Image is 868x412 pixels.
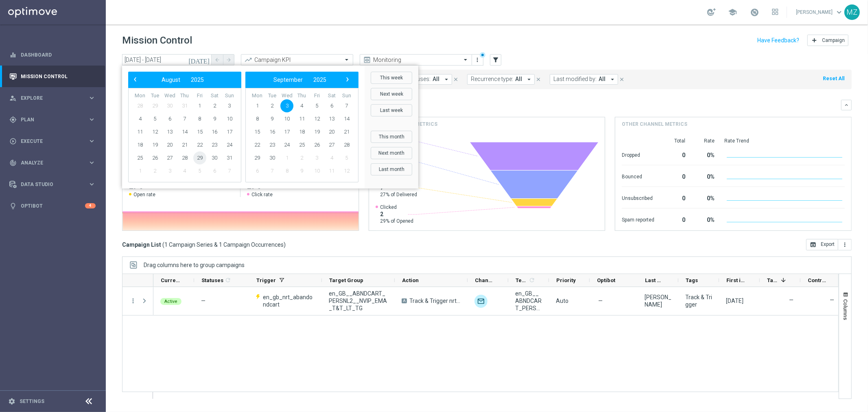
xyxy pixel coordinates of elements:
label: — [830,296,834,304]
a: Dashboard [21,44,96,66]
h1: Mission Control [122,35,192,46]
input: Select date range [122,54,212,66]
span: 1 [133,164,146,178]
i: refresh [225,277,231,283]
span: All [599,76,606,83]
button: gps_fixed Plan keyboard_arrow_right [9,116,96,123]
button: arrow_back [212,54,223,66]
span: 10 [223,112,236,125]
span: Plan [21,117,88,122]
div: Mission Control [9,73,96,80]
span: 22 [193,138,206,151]
span: 24 [223,138,236,151]
i: more_vert [474,57,481,63]
button: September [268,75,308,85]
span: Data Studio [21,182,88,187]
span: 2 [266,99,279,112]
span: 3 [280,99,293,112]
span: 11 [295,112,308,125]
button: close [452,75,459,84]
span: Control Customers [808,277,827,283]
span: 5 [193,164,206,178]
div: person_search Explore keyboard_arrow_right [9,95,96,101]
button: Last modified by: All arrow_drop_down [550,74,618,85]
bs-datepicker-navigation-view: ​ ​ ​ [247,75,352,85]
span: 1 [251,99,264,112]
span: 21 [178,138,191,151]
span: 31 [223,151,236,164]
span: 26 [149,151,162,164]
label: — [789,296,794,304]
span: 6 [163,112,176,125]
span: 14 [340,112,353,125]
span: 6 [251,164,264,178]
span: 23 [266,138,279,151]
span: Target Group [329,277,363,283]
span: 12 [149,125,162,138]
th: weekday [250,92,265,99]
bs-daterangepicker-container: calendar [122,66,418,188]
span: Explore [21,96,88,101]
i: more_vert [129,297,137,305]
th: weekday [192,92,207,99]
i: person_search [9,94,17,102]
i: keyboard_arrow_right [88,94,96,102]
button: August [156,75,186,85]
button: more_vert [838,239,852,250]
span: ( [162,241,164,248]
div: lightbulb Optibot 4 [9,203,96,209]
span: 4 [178,164,191,178]
span: Clicked [380,204,414,210]
span: Channel [475,277,494,283]
div: Explore [9,94,88,102]
th: weekday [177,92,192,99]
div: Rate [695,138,715,144]
span: ‹ [130,74,140,85]
span: 29% of Opened [380,218,414,224]
i: arrow_drop_down [443,76,450,83]
i: settings [8,398,15,405]
span: Campaign [822,37,845,43]
i: close [619,77,625,82]
div: Total [664,138,685,144]
div: 0% [695,169,715,182]
span: 25 [133,151,146,164]
span: 27% of Delivered [380,191,418,198]
span: 12 [340,164,353,178]
span: 1 [280,151,293,164]
ng-select: Monitoring [360,54,472,66]
div: Unsubscribed [622,191,654,204]
i: equalizer [9,51,17,59]
span: 19 [149,138,162,151]
div: Optimail [474,295,488,308]
a: Optibot [21,195,85,217]
span: 29 [251,151,264,164]
multiple-options-button: Export to CSV [806,241,852,248]
span: 20 [163,138,176,151]
span: 30 [266,151,279,164]
button: arrow_forward [223,54,234,66]
button: play_circle_outline Execute keyboard_arrow_right [9,138,96,145]
span: 7 [178,112,191,125]
span: 3 [223,99,236,112]
span: 2 [295,151,308,164]
ng-select: Campaign KPI [241,54,353,66]
button: add Campaign [807,35,848,46]
span: Templates [516,277,527,283]
div: 0 [664,148,685,161]
span: 27 [163,151,176,164]
span: 26 [310,138,324,151]
span: 31 [178,99,191,112]
button: This week [371,72,412,84]
button: Data Studio keyboard_arrow_right [9,181,96,188]
span: 30 [163,99,176,112]
a: Mission Control [21,66,96,87]
span: 8 [280,164,293,178]
button: 2025 [186,75,209,85]
button: Statuses: All arrow_drop_down [403,74,452,85]
span: — [598,297,603,305]
th: weekday [339,92,354,99]
button: equalizer Dashboard [9,52,96,58]
th: weekday [280,92,295,99]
